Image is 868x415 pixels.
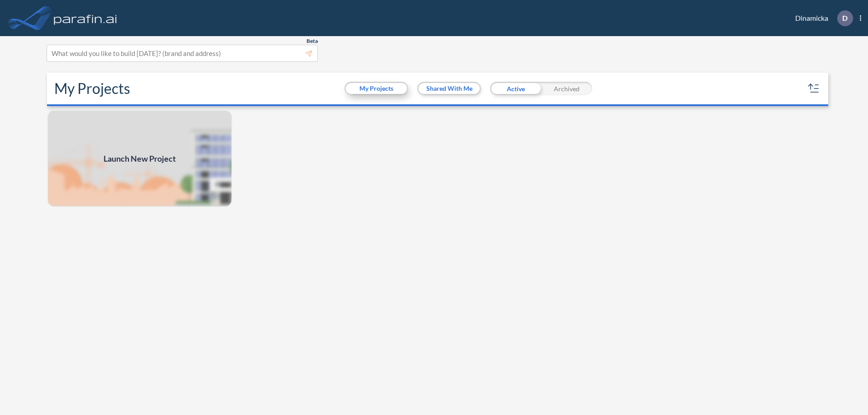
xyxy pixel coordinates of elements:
button: Shared With Me [419,83,480,94]
img: add [47,110,232,207]
span: Beta [307,37,318,45]
div: Active [490,82,541,95]
button: sort [807,81,821,96]
a: Launch New Project [47,110,232,207]
div: Dinamicka [782,10,861,26]
h2: My Projects [54,80,130,97]
span: Launch New Project [104,153,176,165]
img: logo [52,9,119,27]
p: D [842,14,848,22]
button: My Projects [346,83,407,94]
div: Archived [541,82,592,95]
